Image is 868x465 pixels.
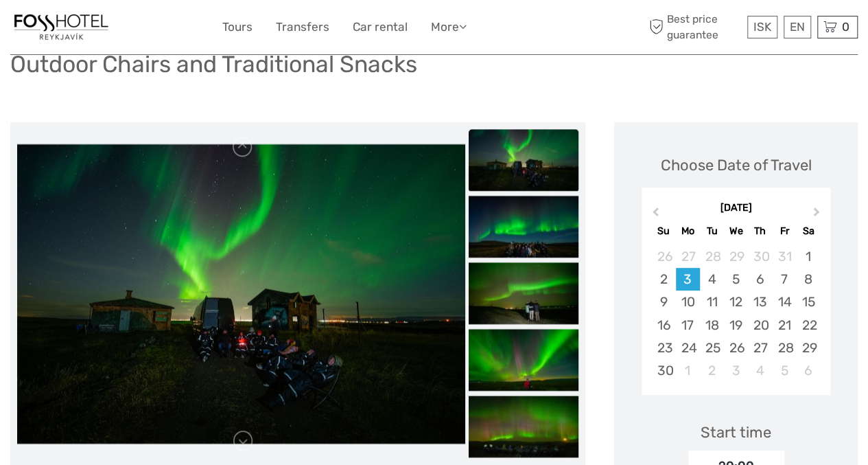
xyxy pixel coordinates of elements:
div: Choose Wednesday, November 5th, 2025 [724,268,748,291]
a: Tours [222,17,253,37]
button: Previous Month [643,205,665,227]
div: Choose Thursday, November 13th, 2025 [748,291,772,313]
div: Choose Wednesday, November 19th, 2025 [724,314,748,337]
div: Choose Monday, November 3rd, 2025 [676,268,700,291]
div: Choose Saturday, November 29th, 2025 [796,337,820,359]
div: Choose Sunday, November 16th, 2025 [651,314,675,337]
div: Choose Tuesday, December 2nd, 2025 [700,359,724,382]
a: Transfers [276,17,329,37]
span: Best price guarantee [646,12,744,42]
div: Choose Tuesday, November 18th, 2025 [700,314,724,337]
div: Choose Saturday, November 8th, 2025 [796,268,820,291]
div: Choose Thursday, December 4th, 2025 [748,359,772,382]
div: Choose Sunday, November 9th, 2025 [651,291,675,313]
div: Choose Thursday, November 6th, 2025 [748,268,772,291]
img: 44f845e0373849f998f1a8b51ccd12f9_slider_thumbnail.jpeg [469,196,578,258]
div: Choose Friday, November 21st, 2025 [772,314,796,337]
div: Start time [701,422,771,443]
div: Choose Tuesday, November 11th, 2025 [700,291,724,313]
img: 1fe0cc11b5c0482eb590913721772c5d_slider_thumbnail.jpeg [469,396,578,457]
div: Choose Thursday, October 30th, 2025 [748,245,772,268]
img: dd7703f782a84f8198eb29fb6b06b101_slider_thumbnail.jpeg [469,262,578,324]
div: Choose Friday, October 31st, 2025 [772,245,796,268]
div: Choose Wednesday, November 12th, 2025 [724,291,748,313]
div: Choose Monday, November 10th, 2025 [676,291,700,313]
div: Choose Saturday, December 6th, 2025 [796,359,820,382]
div: Choose Sunday, November 23rd, 2025 [651,337,675,359]
div: Choose Monday, November 24th, 2025 [676,337,700,359]
div: We [724,222,748,240]
div: Choose Tuesday, November 4th, 2025 [700,268,724,291]
div: EN [784,16,811,38]
div: Choose Tuesday, November 25th, 2025 [700,337,724,359]
div: Sa [796,222,820,240]
div: Choose Tuesday, October 28th, 2025 [700,245,724,268]
div: Choose Sunday, November 2nd, 2025 [651,268,675,291]
div: Choose Monday, December 1st, 2025 [676,359,700,382]
span: 0 [840,20,852,34]
div: Choose Friday, November 28th, 2025 [772,337,796,359]
div: Choose Wednesday, December 3rd, 2025 [724,359,748,382]
img: 541b8596db074c71968594b262f62658_slider_thumbnail.jpeg [469,129,578,191]
button: Open LiveChat chat widget [158,21,174,38]
div: Choose Sunday, October 26th, 2025 [651,245,675,268]
div: Fr [772,222,796,240]
img: 1357-20722262-a0dc-4fd2-8fc5-b62df901d176_logo_small.jpg [10,10,112,44]
div: month 2025-11 [646,245,825,382]
div: Choose Monday, November 17th, 2025 [676,314,700,337]
a: More [431,17,467,37]
div: Choose Saturday, November 1st, 2025 [796,245,820,268]
div: Choose Saturday, November 15th, 2025 [796,291,820,313]
a: Car rental [353,17,408,37]
button: Next Month [807,205,829,227]
div: Th [748,222,772,240]
div: Choose Wednesday, October 29th, 2025 [724,245,748,268]
div: Choose Date of Travel [661,155,812,176]
div: Choose Sunday, November 30th, 2025 [651,359,675,382]
div: Choose Wednesday, November 26th, 2025 [724,337,748,359]
img: 541b8596db074c71968594b262f62658_main_slider.jpeg [17,144,465,443]
span: ISK [753,20,771,34]
div: Su [651,222,675,240]
div: Choose Friday, December 5th, 2025 [772,359,796,382]
div: Choose Saturday, November 22nd, 2025 [796,314,820,337]
img: e1c4fc6a9fcc432eadb81567182f4330_slider_thumbnail.jpeg [469,329,578,391]
div: Choose Thursday, November 20th, 2025 [748,314,772,337]
p: We're away right now. Please check back later! [19,24,155,35]
div: Mo [676,222,700,240]
div: Choose Thursday, November 27th, 2025 [748,337,772,359]
div: [DATE] [642,201,830,216]
div: Choose Friday, November 7th, 2025 [772,268,796,291]
div: Choose Friday, November 14th, 2025 [772,291,796,313]
div: Tu [700,222,724,240]
div: Choose Monday, October 27th, 2025 [676,245,700,268]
